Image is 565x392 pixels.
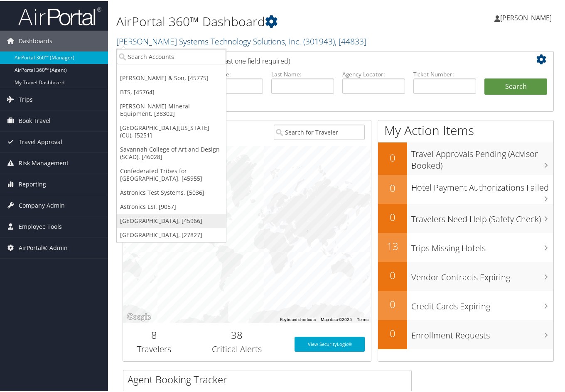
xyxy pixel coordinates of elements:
a: [PERSON_NAME] Mineral Equipment, [38302] [117,98,226,120]
h2: 13 [378,238,407,252]
input: Search for Traveler [274,123,365,139]
a: 0Vendor Contracts Expiring [378,261,553,290]
h3: Hotel Payment Authorizations Failed [411,176,553,192]
h2: Agent Booking Tracker [128,371,411,385]
h1: My Action Items [378,120,553,138]
h2: 38 [191,327,282,341]
h3: Credit Cards Expiring [411,295,553,311]
span: , [ 44833 ] [335,34,366,46]
h3: Trips Missing Hotels [411,237,553,253]
h2: 0 [378,296,407,310]
a: Confederated Tribes for [GEOGRAPHIC_DATA], [45955] [117,163,226,184]
button: Keyboard shortcuts [280,316,316,321]
span: Company Admin [19,194,65,215]
label: Ticket Number: [413,69,476,77]
a: BTS, [45764] [117,84,226,98]
input: Search Accounts [117,48,226,63]
a: 13Trips Missing Hotels [378,232,553,261]
span: Employee Tools [19,215,62,236]
label: Agency Locator: [342,69,405,77]
span: Book Travel [19,109,51,130]
img: Google [125,311,152,321]
label: Last Name: [271,69,334,77]
h3: Vendor Contracts Expiring [411,266,553,282]
a: [PERSON_NAME] [494,4,560,29]
h3: Critical Alerts [191,342,282,354]
span: Dashboards [19,29,52,50]
span: ( 301943 ) [303,34,335,46]
span: Map data ©2025 [321,316,352,321]
a: [GEOGRAPHIC_DATA], [45966] [117,213,226,227]
h3: Travelers [129,342,179,354]
a: Astronics LSI, [9057] [117,198,226,213]
h2: 0 [378,149,407,164]
button: Search [484,77,547,94]
h3: Travel Approvals Pending (Advisor Booked) [411,143,553,170]
a: View SecurityLogic® [295,336,365,350]
a: Terms (opens in new tab) [357,316,368,321]
h2: 0 [378,267,407,281]
a: [PERSON_NAME] Systems Technology Solutions, Inc. [116,34,366,46]
span: Trips [19,88,33,109]
h2: Airtinerary Lookup [129,51,511,66]
h1: AirPortal 360™ Dashboard [116,12,412,29]
span: Risk Management [19,152,69,172]
a: [GEOGRAPHIC_DATA], [27827] [117,227,226,241]
span: Reporting [19,173,46,194]
span: AirPortal® Admin [19,236,68,257]
a: 0Credit Cards Expiring [378,290,553,319]
label: First Name: [200,69,263,77]
a: 0Travel Approvals Pending (Advisor Booked) [378,141,553,173]
a: Astronics Test Systems, [5036] [117,184,226,198]
h2: 0 [378,180,407,194]
a: 0Travelers Need Help (Safety Check) [378,203,553,232]
img: airportal-logo.png [18,5,101,25]
a: 0Enrollment Requests [378,319,553,348]
a: [PERSON_NAME] & Son, [45775] [117,70,226,84]
h2: 8 [129,327,179,341]
h2: 0 [378,325,407,339]
a: 0Hotel Payment Authorizations Failed [378,174,553,203]
h3: Travelers Need Help (Safety Check) [411,208,553,224]
h3: Enrollment Requests [411,324,553,340]
span: [PERSON_NAME] [500,12,552,21]
a: Savannah College of Art and Design (SCAD), [46028] [117,141,226,163]
a: [GEOGRAPHIC_DATA][US_STATE] (CU), [5251] [117,120,226,141]
span: (at least one field required) [211,55,290,64]
span: Travel Approval [19,130,62,151]
a: Open this area in Google Maps (opens a new window) [125,311,152,321]
h2: 0 [378,209,407,223]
